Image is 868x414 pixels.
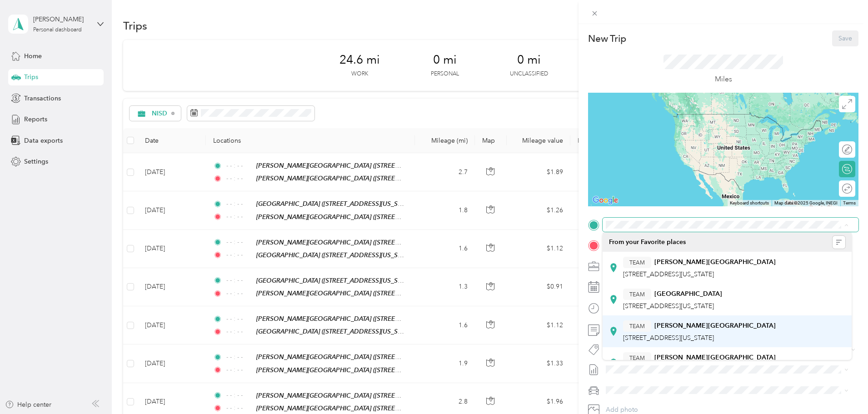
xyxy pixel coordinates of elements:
span: [STREET_ADDRESS][US_STATE] [623,302,714,310]
strong: [PERSON_NAME][GEOGRAPHIC_DATA] [654,322,776,330]
button: TEAM [623,289,651,300]
strong: [PERSON_NAME][GEOGRAPHIC_DATA] [654,258,776,266]
p: New Trip [588,32,626,45]
img: Google [590,195,620,206]
span: TEAM [629,290,645,298]
button: Keyboard shortcuts [730,200,769,206]
span: [STREET_ADDRESS][US_STATE] [623,270,714,278]
strong: [GEOGRAPHIC_DATA] [654,290,722,298]
p: Miles [715,74,732,85]
span: From your Favorite places [609,238,686,246]
strong: [PERSON_NAME][GEOGRAPHIC_DATA] [654,354,776,362]
span: TEAM [629,258,645,266]
span: TEAM [629,354,645,362]
button: TEAM [623,352,651,364]
a: Open this area in Google Maps (opens a new window) [590,195,620,206]
button: TEAM [623,257,651,268]
span: TEAM [629,322,645,330]
span: [STREET_ADDRESS][US_STATE] [623,334,714,342]
span: Map data ©2025 Google, INEGI [774,200,838,205]
button: TEAM [623,320,651,332]
iframe: Everlance-gr Chat Button Frame [817,363,868,414]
